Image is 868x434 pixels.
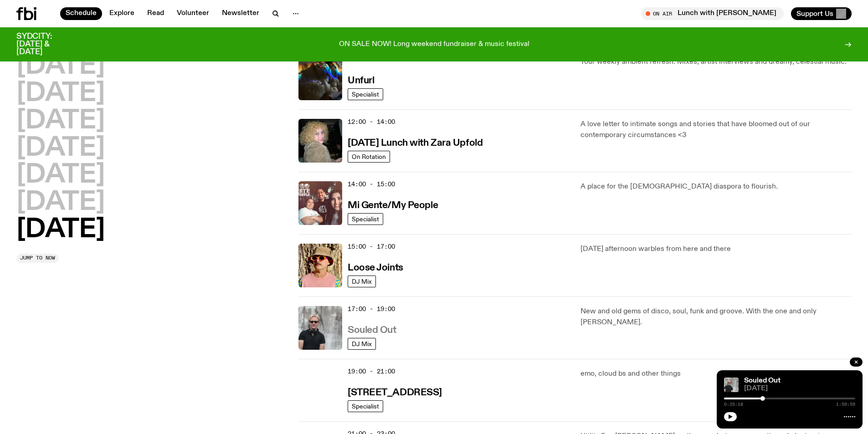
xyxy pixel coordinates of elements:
[580,306,852,328] p: New and old gems of disco, soul, funk and groove. With the one and only [PERSON_NAME].
[348,117,395,126] span: 12:00 - 14:00
[744,377,781,384] a: Souled Out
[171,7,215,20] a: Volunteer
[352,153,386,160] span: On Rotation
[298,119,342,163] img: A digital camera photo of Zara looking to her right at the camera, smiling. She is wearing a ligh...
[352,403,379,409] span: Specialist
[580,56,852,67] p: Your weekly ambient refresh. Mixes, artist interviews and dreamy, celestial music.
[348,242,395,251] span: 15:00 - 17:00
[20,255,55,260] span: Jump to now
[348,338,376,350] a: DJ Mix
[298,56,342,100] img: A piece of fabric is pierced by sewing pins with different coloured heads, a rainbow light is cas...
[580,119,852,141] p: A love letter to intimate songs and stories that have bloomed out of our contemporary circumstanc...
[724,378,739,392] img: Stephen looks directly at the camera, wearing a black tee, black sunglasses and headphones around...
[142,7,169,20] a: Read
[348,324,396,335] a: Souled Out
[16,33,75,56] h3: SYDCITY: [DATE] & [DATE]
[298,306,342,350] img: Stephen looks directly at the camera, wearing a black tee, black sunglasses and headphones around...
[348,213,383,225] a: Specialist
[580,244,852,255] p: [DATE] afternoon warbles from here and there
[16,136,105,161] button: [DATE]
[339,41,529,49] p: ON SALE NOW! Long weekend fundraiser & music festival
[16,163,105,188] button: [DATE]
[348,400,383,412] a: Specialist
[348,386,442,398] a: [STREET_ADDRESS]
[580,368,852,379] p: emo, cloud bs and other things
[796,10,833,18] span: Support Us
[352,340,372,347] span: DJ Mix
[791,7,852,20] button: Support Us
[348,88,383,100] a: Specialist
[348,388,442,398] h3: [STREET_ADDRESS]
[348,151,390,163] a: On Rotation
[352,91,379,97] span: Specialist
[16,81,105,107] button: [DATE]
[836,402,855,407] span: 1:59:59
[724,402,743,407] span: 0:35:18
[348,138,483,148] h3: [DATE] Lunch with Zara Upfold
[348,199,438,210] a: Mi Gente/My People
[348,261,403,273] a: Loose Joints
[348,276,376,287] a: DJ Mix
[16,54,105,79] button: [DATE]
[216,7,265,20] a: Newsletter
[580,181,852,192] p: A place for the [DEMOGRAPHIC_DATA] diaspora to flourish.
[348,76,374,86] h3: Unfurl
[60,7,102,20] a: Schedule
[16,190,105,215] button: [DATE]
[348,326,396,335] h3: Souled Out
[348,367,395,376] span: 19:00 - 21:00
[16,254,59,263] button: Jump to now
[348,180,395,189] span: 14:00 - 15:00
[298,368,342,412] img: Pat sits at a dining table with his profile facing the camera. Rhea sits to his left facing the c...
[16,217,105,243] button: [DATE]
[104,7,140,20] a: Explore
[352,278,372,285] span: DJ Mix
[641,7,784,20] button: On AirLunch with [PERSON_NAME]
[348,263,403,273] h3: Loose Joints
[744,385,855,392] span: [DATE]
[348,74,374,86] a: Unfurl
[16,108,105,134] button: [DATE]
[348,137,483,148] a: [DATE] Lunch with Zara Upfold
[352,215,379,222] span: Specialist
[348,201,438,210] h3: Mi Gente/My People
[348,305,395,313] span: 17:00 - 19:00
[298,244,342,287] img: Tyson stands in front of a paperbark tree wearing orange sunglasses, a suede bucket hat and a pin...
